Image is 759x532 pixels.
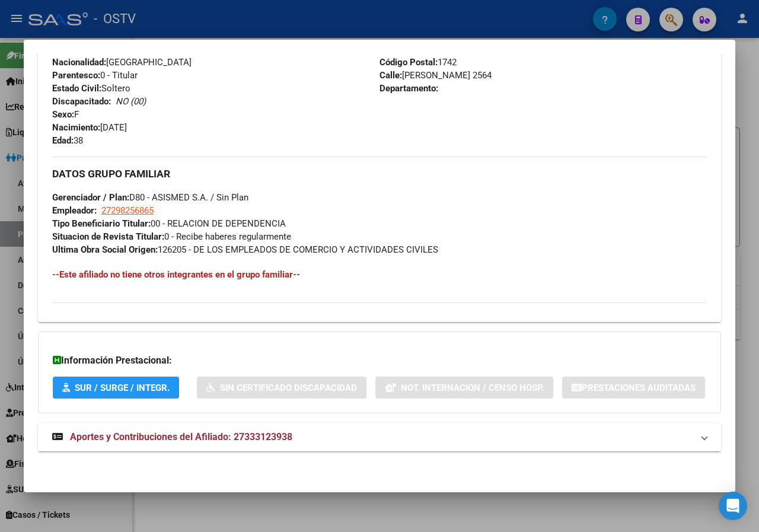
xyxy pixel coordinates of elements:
[52,231,164,242] strong: Situacion de Revista Titular:
[401,383,544,393] span: Not. Internacion / Censo Hosp.
[379,83,438,94] strong: Departamento:
[52,96,111,107] strong: Discapacitado:
[220,383,357,393] span: Sin Certificado Discapacidad
[379,57,457,68] span: 1742
[52,231,291,242] span: 0 - Recibe haberes regularmente
[52,135,74,146] strong: Edad:
[52,218,286,229] span: 00 - RELACION DE DEPENDENCIA
[379,70,492,81] span: [PERSON_NAME] 2564
[116,96,146,107] i: NO (00)
[562,377,705,399] button: Prestaciones Auditadas
[52,205,97,216] strong: Empleador:
[52,244,158,255] strong: Ultima Obra Social Origen:
[53,353,706,368] h3: Información Prestacional:
[379,44,479,55] span: PASO DEL REY
[52,122,100,133] strong: Nacimiento:
[52,57,192,68] span: [GEOGRAPHIC_DATA]
[52,83,101,94] strong: Estado Civil:
[52,192,129,203] strong: Gerenciador / Plan:
[70,431,292,442] span: Aportes y Contribuciones del Afiliado: 27333123938
[379,70,402,81] strong: Calle:
[52,57,106,68] strong: Nacionalidad:
[52,109,79,120] span: F
[52,83,130,94] span: Soltero
[197,377,366,399] button: Sin Certificado Discapacidad
[52,218,151,229] strong: Tipo Beneficiario Titular:
[52,244,438,255] span: 126205 - DE LOS EMPLEADOS DE COMERCIO Y ACTIVIDADES CIVILES
[52,167,707,180] h3: DATOS GRUPO FAMILIAR
[101,205,154,216] span: 27298256865
[53,377,179,399] button: SUR / SURGE / INTEGR.
[52,44,243,55] span: DU - DOCUMENTO UNICO 33312393
[52,44,100,55] strong: Documento:
[52,70,100,81] strong: Parentesco:
[375,377,553,399] button: Not. Internacion / Censo Hosp.
[52,192,248,203] span: D80 - ASISMED S.A. / Sin Plan
[52,122,127,133] span: [DATE]
[38,423,721,451] mat-expansion-panel-header: Aportes y Contribuciones del Afiliado: 27333123938
[75,383,170,393] span: SUR / SURGE / INTEGR.
[52,268,707,281] h4: --Este afiliado no tiene otros integrantes en el grupo familiar--
[719,492,747,520] div: Open Intercom Messenger
[52,109,74,120] strong: Sexo:
[52,135,83,146] span: 38
[582,383,696,393] span: Prestaciones Auditadas
[379,44,420,55] strong: Localidad:
[52,70,138,81] span: 0 - Titular
[379,57,438,68] strong: Código Postal:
